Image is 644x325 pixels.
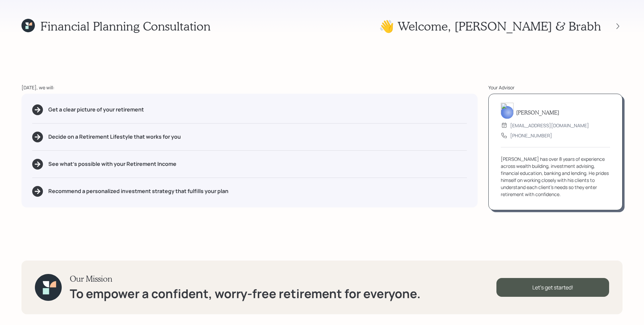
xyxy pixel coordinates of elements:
div: [EMAIL_ADDRESS][DOMAIN_NAME] [510,122,589,129]
h1: 👋 Welcome , [PERSON_NAME] & Brabh [379,19,601,33]
div: Your Advisor [488,84,623,91]
div: [PERSON_NAME] has over 8 years of experience across wealth building, investment advising, financi... [501,155,610,198]
h1: To empower a confident, worry-free retirement for everyone. [70,286,421,301]
h3: Our Mission [70,274,421,284]
h5: See what's possible with your Retirement Income [48,161,176,167]
h5: Recommend a personalized investment strategy that fulfills your plan [48,188,228,194]
div: [PHONE_NUMBER] [510,132,552,139]
img: james-distasi-headshot.png [501,103,514,119]
h5: Get a clear picture of your retirement [48,106,144,113]
h5: [PERSON_NAME] [516,109,559,115]
h5: Decide on a Retirement Lifestyle that works for you [48,134,181,140]
div: [DATE], we will: [21,84,478,91]
div: Let's get started! [496,278,609,297]
h1: Financial Planning Consultation [40,19,211,33]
